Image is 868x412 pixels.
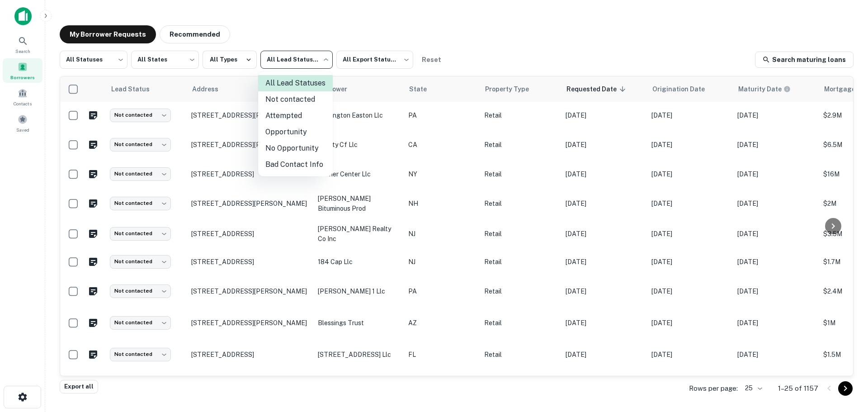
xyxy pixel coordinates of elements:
[823,340,868,383] iframe: Chat Widget
[258,91,333,108] li: Not contacted
[258,156,333,173] li: Bad Contact Info
[258,108,333,124] li: Attempted
[258,140,333,156] li: No Opportunity
[258,75,333,91] li: All Lead Statuses
[258,124,333,140] li: Opportunity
